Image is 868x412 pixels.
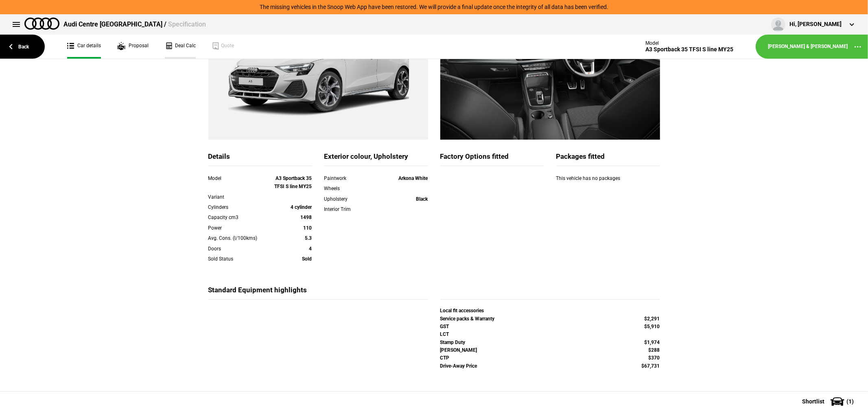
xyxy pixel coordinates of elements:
div: Wheels [324,184,366,193]
strong: 4 [309,246,312,252]
div: Exterior colour, Upholstery [324,152,428,166]
strong: $288 [649,347,660,353]
span: ( 1 ) [846,399,854,404]
a: [PERSON_NAME] & [PERSON_NAME] [768,43,848,50]
button: Shortlist(1) [790,391,868,412]
strong: $2,291 [645,316,660,322]
span: Specification [168,20,206,28]
a: Car details [67,35,101,59]
a: Deal Calc [165,35,196,59]
strong: Local fit accessories [440,308,484,313]
strong: Stamp Duty [440,340,466,345]
strong: Drive-Away Price [440,363,477,369]
div: Cylinders [208,203,271,211]
strong: $5,910 [645,324,660,329]
strong: 1498 [301,215,312,220]
div: Upholstery [324,195,366,203]
div: Factory Options fitted [440,152,544,166]
strong: Sold [302,256,312,262]
div: Power [208,224,271,232]
span: Shortlist [802,399,824,404]
strong: 4 cylinder [291,204,312,210]
div: Details [208,152,312,166]
div: Audi Centre [GEOGRAPHIC_DATA] / [63,20,206,29]
div: Doors [208,245,271,253]
strong: 5.3 [305,235,312,241]
strong: $1,974 [645,340,660,345]
div: Capacity cm3 [208,213,271,221]
div: Standard Equipment highlights [208,285,428,300]
div: Sold Status [208,255,271,263]
strong: Service packs & Warranty [440,316,495,322]
button: ... [848,37,868,57]
a: Proposal [117,35,149,59]
strong: GST [440,324,449,329]
div: Variant [208,193,271,201]
div: Interior Trim [324,205,366,213]
div: Avg. Cons. (l/100kms) [208,234,271,242]
div: Model [208,174,271,182]
div: Model [645,40,733,46]
strong: Black [416,196,428,202]
strong: A3 Sportback 35 TFSI S line MY25 [275,175,312,189]
img: audi.png [24,18,59,30]
strong: CTP [440,355,450,361]
strong: Arkona White [399,175,428,181]
div: Paintwork [324,174,366,182]
strong: $370 [649,355,660,361]
div: Packages fitted [556,152,660,166]
div: This vehicle has no packages [556,174,660,191]
strong: 110 [304,225,312,231]
div: Hi, [PERSON_NAME] [789,20,842,28]
div: A3 Sportback 35 TFSI S line MY25 [645,46,733,53]
strong: $67,731 [642,363,660,369]
strong: LCT [440,331,449,337]
strong: [PERSON_NAME] [440,347,477,353]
